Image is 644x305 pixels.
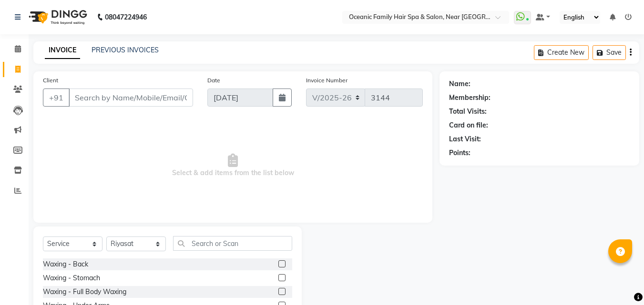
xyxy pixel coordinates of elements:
[173,236,292,251] input: Search or Scan
[43,273,100,283] div: Waxing - Stomach
[24,4,90,30] img: logo
[449,148,470,158] div: Points:
[43,287,126,297] div: Waxing - Full Body Waxing
[45,42,80,59] a: INVOICE
[105,4,147,30] b: 08047224946
[449,107,487,117] div: Total Visits:
[69,89,193,107] input: Search by Name/Mobile/Email/Code
[449,134,481,144] div: Last Visit:
[449,79,470,89] div: Name:
[449,120,488,130] div: Card on file:
[43,259,88,269] div: Waxing - Back
[306,76,348,85] label: Invoice Number
[449,93,491,103] div: Membership:
[43,76,58,85] label: Client
[593,45,626,60] button: Save
[43,118,423,213] span: Select & add items from the list below
[43,89,70,107] button: +91
[207,76,220,85] label: Date
[534,45,589,60] button: Create New
[92,46,159,54] a: PREVIOUS INVOICES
